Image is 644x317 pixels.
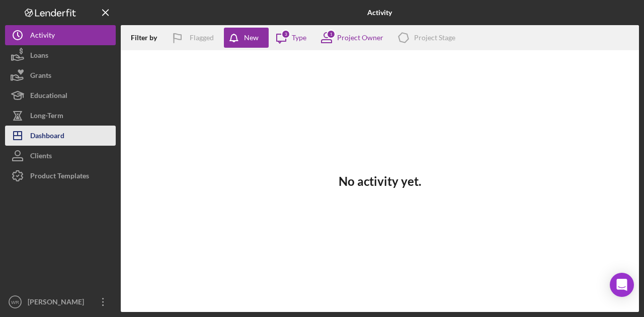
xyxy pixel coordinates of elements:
button: Flagged [165,28,224,48]
div: 1 [327,30,336,39]
button: WR[PERSON_NAME] [5,292,116,312]
button: New [224,28,269,48]
div: Grants [30,65,51,88]
div: Project Owner [337,34,383,42]
div: Activity [30,25,55,48]
div: Project Stage [414,34,455,42]
div: Flagged [190,28,214,48]
div: 3 [281,30,290,39]
h3: No activity yet. [339,174,421,188]
button: Product Templates [5,166,116,186]
button: Educational [5,85,116,105]
div: New [244,28,259,48]
button: Loans [5,45,116,65]
button: Activity [5,25,116,45]
div: Dashboard [30,126,64,148]
div: Filter by [131,34,165,42]
div: [PERSON_NAME] [25,292,91,314]
div: Long-Term [30,105,63,128]
div: Type [292,34,306,42]
button: Grants [5,65,116,85]
div: Educational [30,85,67,108]
div: Loans [30,45,48,68]
button: Dashboard [5,126,116,146]
div: Product Templates [30,166,89,188]
div: Open Intercom Messenger [610,273,634,297]
button: Clients [5,146,116,166]
b: Activity [367,9,392,17]
text: WR [11,299,19,305]
button: Long-Term [5,105,116,126]
div: Clients [30,146,52,168]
